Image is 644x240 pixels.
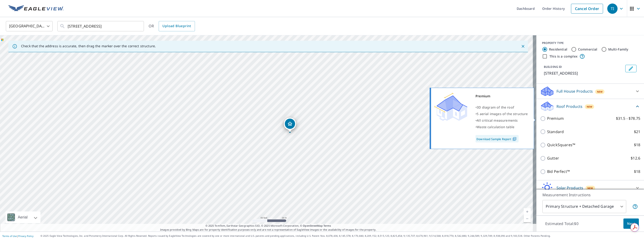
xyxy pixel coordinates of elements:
[435,93,467,121] img: Premium
[556,88,593,94] p: Full House Products
[520,43,526,49] button: Close
[547,116,564,121] p: Premium
[542,200,626,213] div: Primary Structure + Detached Garage
[631,155,640,161] p: $12.6
[634,169,640,175] p: $18
[547,169,570,175] p: Bid Perfect™
[587,105,593,109] span: New
[547,155,559,161] p: Gutter
[544,65,562,69] p: BUILDING ID
[16,211,29,223] div: Aerial
[476,135,519,142] a: Download Sample Report
[477,125,514,129] span: Waste calculation table
[205,224,331,228] span: © 2025 TomTom, Earthstar Geographics SIO, © 2025 Microsoft Corporation, ©
[634,129,640,135] p: $21
[323,224,331,227] a: Terms
[547,129,564,135] p: Standard
[476,117,528,124] div: •
[477,112,528,116] span: 5 aerial images of the structure
[578,47,597,52] label: Commercial
[597,90,603,94] span: New
[6,20,53,33] div: [GEOGRAPHIC_DATA]
[542,41,638,45] div: PROPERTY TYPE
[284,118,296,132] div: Dropped pin, building 1, Residential property, 106 Heatherhurst Pl Pinehurst, NC 28374
[524,208,531,215] a: Current Level 19, Zoom In
[159,21,195,31] a: Upload Blueprint
[511,137,518,141] img: Pdf Icon
[149,21,195,31] div: OR
[547,142,575,148] p: QuickSquares™
[608,47,629,52] label: Multi-Family
[556,104,582,109] p: Roof Products
[476,104,528,111] div: •
[607,4,618,14] div: TI
[21,44,156,48] p: Check that the address is accurate, then drag the marker over the correct structure.
[544,70,623,76] p: [STREET_ADDRESS]
[40,234,642,238] p: © 2025 Eagle View Technologies, Inc. and Pictometry International Corp. All Rights Reserved. Repo...
[303,224,322,227] a: OpenStreetMap
[6,211,40,223] div: Aerial
[477,105,514,109] span: 3D diagram of the roof
[2,235,33,237] p: |
[632,204,638,209] span: Your report will include the primary structure and a detached garage if one exists.
[2,234,17,238] a: Terms of Use
[162,23,191,29] span: Upload Blueprint
[623,218,639,229] button: Next
[549,47,567,52] label: Residential
[540,182,640,193] div: Solar ProductsNew
[476,111,528,117] div: •
[634,142,640,148] p: $18
[556,185,583,191] p: Solar Products
[476,124,528,130] div: •
[625,65,637,72] button: Edit building 1
[68,20,134,33] input: Search by address or latitude-longitude
[540,86,640,97] div: Full House ProductsNew
[542,218,582,229] p: Estimated Total: $0
[616,116,640,121] p: $31.5 - $78.75
[542,192,638,198] p: Measurement Instructions
[8,5,64,12] img: EV Logo
[627,221,635,227] span: Next
[477,118,518,123] span: All critical measurements
[524,215,531,222] a: Current Level 19, Zoom Out
[587,186,593,190] span: New
[540,101,640,112] div: Roof ProductsNew
[18,234,33,238] a: Privacy Policy
[476,93,528,99] div: Premium
[549,54,578,59] label: This is a complex
[571,4,603,14] a: Cancel Order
